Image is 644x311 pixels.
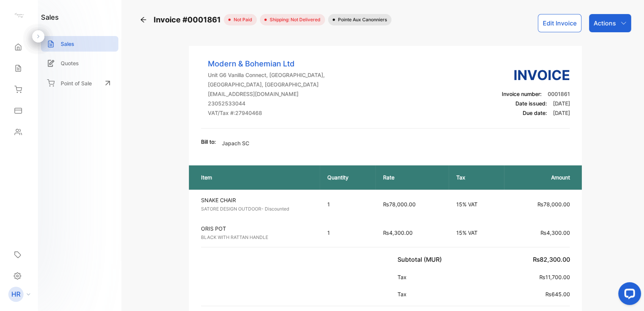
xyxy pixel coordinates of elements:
p: Tax [397,290,410,298]
p: 1 [327,200,368,208]
span: 0001861 [547,91,570,97]
p: [GEOGRAPHIC_DATA], [GEOGRAPHIC_DATA] [208,80,325,88]
span: Invoice number: [501,91,541,97]
span: ₨78,000.00 [537,201,570,207]
span: ₨4,300.00 [540,229,570,236]
a: Sales [41,36,118,52]
span: [DATE] [553,100,570,107]
p: BLACK WITH RATTAN HANDLE [201,234,314,241]
p: Point of Sale [61,79,92,87]
p: Tax [397,273,410,281]
p: Actions [594,19,616,28]
p: Modern & Bohemian Ltd [208,58,325,69]
span: ₨11,700.00 [539,274,570,280]
p: Rate [383,173,441,181]
p: Amount [512,173,570,181]
p: Item [201,173,313,181]
p: HR [11,289,20,299]
span: Shipping: Not Delivered [267,16,320,23]
span: Pointe aux Canonniers [335,16,387,23]
span: not paid [231,16,252,23]
p: Quotes [61,59,79,67]
p: Tax [456,173,497,181]
p: SATORE DESIGN OUTDOOR- Discounted [201,206,314,212]
p: 23052533044 [208,99,325,107]
h1: sales [41,12,59,22]
p: SNAKE CHAIR [201,196,314,204]
h3: Invoice [501,65,570,85]
p: Subtotal (MUR) [397,255,445,264]
span: ₨4,300.00 [383,229,413,236]
iframe: LiveChat chat widget [612,279,644,311]
button: Actions [589,14,631,32]
p: 15% VAT [456,229,497,237]
span: ₨82,300.00 [532,256,570,263]
a: Quotes [41,55,118,71]
p: VAT/Tax #: 27940468 [208,109,325,117]
p: Bill to: [201,138,216,146]
span: Invoice #0001861 [154,14,224,25]
span: Due date: [522,110,547,116]
p: [EMAIL_ADDRESS][DOMAIN_NAME] [208,90,325,98]
span: Date issued: [515,100,547,107]
p: 15% VAT [456,200,497,208]
a: Point of Sale [41,75,118,91]
p: Quantity [327,173,368,181]
p: ORIS POT [201,225,314,232]
span: ₨78,000.00 [383,201,416,207]
span: [DATE] [553,110,570,116]
button: Edit Invoice [538,14,581,32]
span: ₨645.00 [545,291,570,297]
p: Sales [61,40,74,48]
p: Unit G6 Vanilla Connect, [GEOGRAPHIC_DATA], [208,71,325,79]
p: Japach SC [222,139,249,147]
p: 1 [327,229,368,237]
img: logo [13,10,25,21]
